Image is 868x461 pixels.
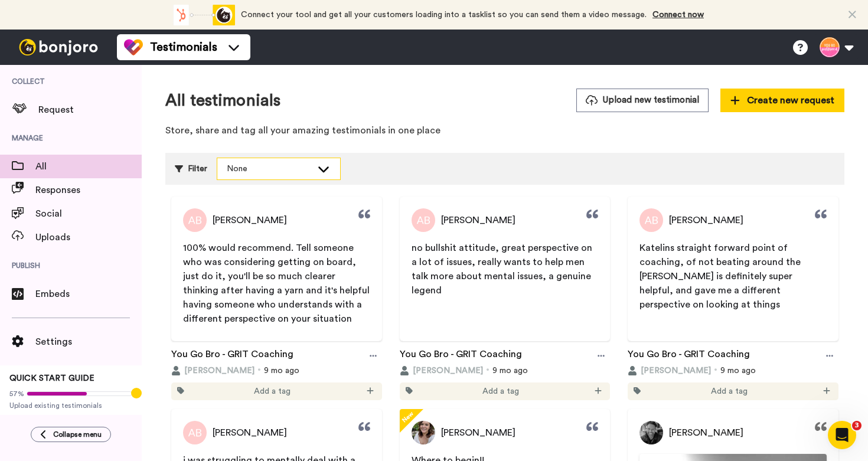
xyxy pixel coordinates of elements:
span: 57% [9,389,24,398]
span: Upload existing testimonials [9,401,132,410]
span: [PERSON_NAME] [441,213,515,227]
button: Upload new testimonial [576,89,709,112]
a: You Go Bro - GRIT Coaching [171,347,293,365]
button: Create new request [720,89,844,112]
span: Request [38,103,142,117]
span: Uploads [35,230,142,244]
div: 9 mo ago [400,365,611,377]
span: [PERSON_NAME] [669,426,743,440]
span: QUICK START GUIDE [9,374,94,382]
a: Connect now [652,11,704,19]
span: Add a tag [711,385,748,397]
img: Profile Picture [412,208,435,232]
div: 9 mo ago [171,365,382,377]
div: Tooltip anchor [131,388,142,398]
span: [PERSON_NAME] [441,426,515,440]
span: 3 [852,421,862,430]
span: All [35,159,142,174]
img: Profile Picture [412,421,435,444]
span: [PERSON_NAME] [184,365,254,377]
div: animation [170,5,235,25]
span: [PERSON_NAME] [669,213,743,227]
img: Profile Picture [639,208,663,232]
span: [PERSON_NAME] [413,365,483,377]
button: Collapse menu [31,427,111,442]
span: Add a tag [254,385,291,397]
img: Profile Picture [183,421,207,444]
img: Profile Picture [639,421,663,444]
span: Add a tag [482,385,519,397]
span: New [399,408,417,426]
p: Store, share and tag all your amazing testimonials in one place [165,124,844,138]
a: You Go Bro - GRIT Coaching [400,347,522,365]
button: [PERSON_NAME] [171,365,254,377]
span: Social [35,207,142,221]
span: Collapse menu [53,430,102,439]
span: Settings [35,335,142,349]
a: You Go Bro - GRIT Coaching [628,347,750,365]
img: tm-color.svg [124,38,143,57]
iframe: Intercom live chat [828,421,856,449]
span: 100% would recommend. Tell someone who was considering getting on board, just do it, you'll be so... [183,243,372,323]
div: Filter [175,158,207,180]
span: Responses [35,183,142,197]
span: Connect your tool and get all your customers loading into a tasklist so you can send them a video... [241,11,647,19]
span: Katelins straight forward point of coaching, of not beating around the [PERSON_NAME] is definitel... [639,243,803,309]
div: 9 mo ago [628,365,838,377]
span: Testimonials [150,39,217,55]
button: [PERSON_NAME] [628,365,711,377]
img: Profile Picture [183,208,207,232]
span: no bullshit attitude, great perspective on a lot of issues, really wants to help men talk more ab... [412,243,595,295]
span: [PERSON_NAME] [213,426,287,440]
span: [PERSON_NAME] [641,365,711,377]
span: Embeds [35,287,142,301]
div: None [227,163,312,175]
h1: All testimonials [165,91,280,110]
img: bj-logo-header-white.svg [14,39,103,55]
span: Create new request [730,93,834,107]
span: [PERSON_NAME] [213,213,287,227]
button: [PERSON_NAME] [400,365,483,377]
